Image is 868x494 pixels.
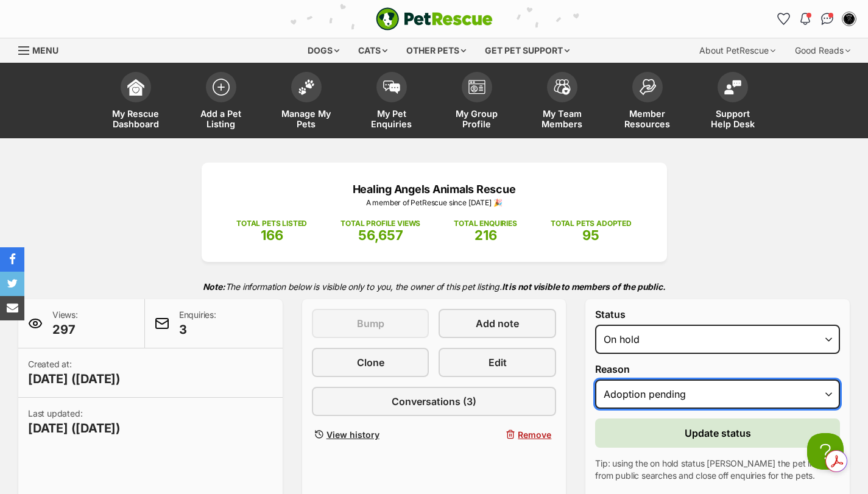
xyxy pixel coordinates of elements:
[551,218,632,229] p: TOTAL PETS ADOPTED
[392,394,476,409] span: Conversations (3)
[705,108,760,129] span: Support Help Desk
[213,79,230,96] img: add-pet-listing-icon-0afa8454b4691262ce3f59096e99ab1cd57d4a30225e0717b998d2c9b9846f56.svg
[28,420,121,437] span: [DATE] ([DATE])
[786,38,859,63] div: Good Reads
[127,79,144,96] img: dashboard-icon-eb2f2d2d3e046f16d808141f083e7271f6b2e854fb5c12c21221c1fb7104beca.svg
[595,309,840,320] label: Status
[18,38,67,60] a: Menu
[32,45,58,55] span: Menu
[179,321,216,338] span: 3
[312,426,429,443] a: View history
[439,309,556,338] a: Add note
[364,108,419,129] span: My Pet Enquiries
[52,309,78,338] p: Views:
[468,80,485,94] img: group-profile-icon-3fa3cf56718a62981997c0bc7e787c4b2cf8bcc04b72c1350f741eb67cf2f40e.svg
[312,387,557,416] a: Conversations (3)
[489,355,507,370] span: Edit
[774,9,793,29] a: Favourites
[28,358,121,387] p: Created at:
[800,13,810,25] img: notifications-46538b983faf8c2785f20acdc204bb7945ddae34d4c08c2a6579f10ce5e182be.svg
[502,281,666,292] strong: It is not visible to members of the public.
[690,66,775,138] a: Support Help Desk
[774,9,859,29] ul: Account quick links
[839,9,859,29] button: My account
[398,38,475,63] div: Other pets
[595,457,840,482] p: Tip: using the on hold status [PERSON_NAME] the pet listings from public searches and close off e...
[357,355,384,370] span: Clone
[582,227,599,243] span: 95
[349,66,434,138] a: My Pet Enquiries
[376,7,493,30] img: logo-e224e6f780fb5917bec1dbf3a21bbac754714ae5b6737aabdf751b685950b380.svg
[454,218,517,229] p: TOTAL ENQUIRIES
[18,274,850,299] p: The information below is visible only to you, the owner of this pet listing.
[93,66,178,138] a: My Rescue Dashboard
[691,38,784,63] div: About PetRescue
[439,348,556,377] a: Edit
[299,38,348,63] div: Dogs
[220,197,649,208] p: A member of PetRescue since [DATE] 🎉
[434,66,520,138] a: My Group Profile
[476,316,519,331] span: Add note
[439,426,556,443] button: Remove
[821,13,834,25] img: chat-41dd97257d64d25036548639549fe6c8038ab92f7586957e7f3b1b290dea8141.svg
[605,66,690,138] a: Member Resources
[518,428,551,441] span: Remove
[358,227,403,243] span: 56,657
[350,38,396,63] div: Cats
[357,316,384,331] span: Bump
[28,370,121,387] span: [DATE] ([DATE])
[595,418,840,448] button: Update status
[264,66,349,138] a: Manage My Pets
[620,108,675,129] span: Member Resources
[312,348,429,377] a: Clone
[450,108,504,129] span: My Group Profile
[475,227,497,243] span: 216
[476,38,578,63] div: Get pet support
[817,9,837,29] a: Conversations
[28,408,121,437] p: Last updated:
[595,364,840,375] label: Reason
[326,428,379,441] span: View history
[520,66,605,138] a: My Team Members
[52,321,78,338] span: 297
[843,13,855,25] img: Holly Stokes profile pic
[298,79,315,95] img: manage-my-pets-icon-02211641906a0b7f246fdf0571729dbe1e7629f14944591b6c1af311fb30b64b.svg
[340,218,420,229] p: TOTAL PROFILE VIEWS
[108,108,163,129] span: My Rescue Dashboard
[807,433,844,470] iframe: Help Scout Beacon - Open
[554,79,571,95] img: team-members-icon-5396bd8760b3fe7c0b43da4ab00e1e3bb1a5d9ba89233759b79545d2d3fc5d0d.svg
[178,66,264,138] a: Add a Pet Listing
[724,80,741,94] img: help-desk-icon-fdf02630f3aa405de69fd3d07c3f3aa587a6932b1a1747fa1d2bba05be0121f9.svg
[194,108,249,129] span: Add a Pet Listing
[535,108,590,129] span: My Team Members
[796,9,815,29] button: Notifications
[220,181,649,197] p: Healing Angels Animals Rescue
[639,79,656,95] img: member-resources-icon-8e73f808a243e03378d46382f2149f9095a855e16c252ad45f914b54edf8863c.svg
[203,281,225,292] strong: Note:
[179,309,216,338] p: Enquiries:
[279,108,334,129] span: Manage My Pets
[312,309,429,338] button: Bump
[376,7,493,30] a: PetRescue
[383,80,400,94] img: pet-enquiries-icon-7e3ad2cf08bfb03b45e93fb7055b45f3efa6380592205ae92323e6603595dc1f.svg
[236,218,307,229] p: TOTAL PETS LISTED
[685,426,751,440] span: Update status
[261,227,283,243] span: 166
